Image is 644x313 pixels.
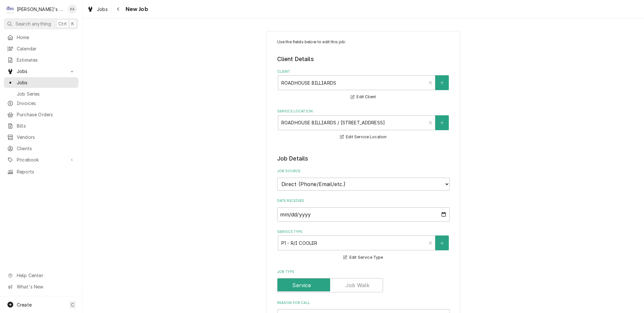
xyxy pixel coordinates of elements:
[277,269,450,292] div: Job Type
[17,45,75,52] span: Calendar
[277,109,450,141] div: Service Location
[17,79,75,86] span: Jobs
[17,168,75,175] span: Reports
[4,18,78,29] button: Search anythingCtrlK
[277,269,450,275] label: Job Type
[440,80,444,85] svg: Create New Client
[440,241,444,245] svg: Create New Service
[4,132,78,142] a: Vendors
[4,281,78,292] a: Go to What's New
[6,5,15,14] div: Clay's Refrigeration's Avatar
[277,55,450,63] legend: Client Details
[4,143,78,154] a: Clients
[440,120,444,125] svg: Create New Location
[68,5,77,14] div: KA
[277,69,450,74] label: Client
[4,55,78,65] a: Estimates
[435,115,449,130] button: Create New Location
[277,198,450,221] div: Date Received
[6,5,15,14] div: C
[435,75,449,90] button: Create New Client
[4,270,78,281] a: Go to Help Center
[277,69,450,101] div: Client
[435,235,449,250] button: Create New Service
[277,198,450,203] label: Date Received
[17,272,75,279] span: Help Center
[17,6,64,13] div: [PERSON_NAME]'s Refrigeration
[85,4,110,15] a: Jobs
[277,169,450,174] label: Job Source
[17,156,65,163] span: Pricebook
[17,68,65,75] span: Jobs
[97,6,108,13] span: Jobs
[4,98,78,109] a: Invoices
[342,254,384,262] button: Edit Service Type
[17,90,75,97] span: Job Series
[277,207,450,222] input: yyyy-mm-dd
[4,77,78,88] a: Jobs
[71,301,74,308] span: C
[17,111,75,118] span: Purchase Orders
[4,89,78,99] a: Job Series
[277,154,450,163] legend: Job Details
[277,229,450,235] label: Service Type
[277,39,450,45] p: Use the fields below to edit this job:
[58,20,67,27] span: Ctrl
[17,100,75,107] span: Invoices
[17,302,32,308] span: Create
[4,32,78,43] a: Home
[17,122,75,129] span: Bills
[350,93,377,101] button: Edit Client
[277,229,450,261] div: Service Type
[4,109,78,120] a: Purchase Orders
[113,4,124,14] button: Navigate back
[4,166,78,177] a: Reports
[124,5,148,14] span: New Job
[17,57,75,63] span: Estimates
[68,5,77,14] div: Korey Austin's Avatar
[17,34,75,41] span: Home
[15,20,51,27] span: Search anything
[71,20,74,27] span: K
[339,133,388,141] button: Edit Service Location
[4,154,78,165] a: Go to Pricebook
[17,134,75,141] span: Vendors
[277,109,450,114] label: Service Location
[17,145,75,152] span: Clients
[4,120,78,131] a: Bills
[277,300,450,306] label: Reason For Call
[4,66,78,77] a: Go to Jobs
[17,283,75,290] span: What's New
[277,169,450,190] div: Job Source
[4,43,78,54] a: Calendar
